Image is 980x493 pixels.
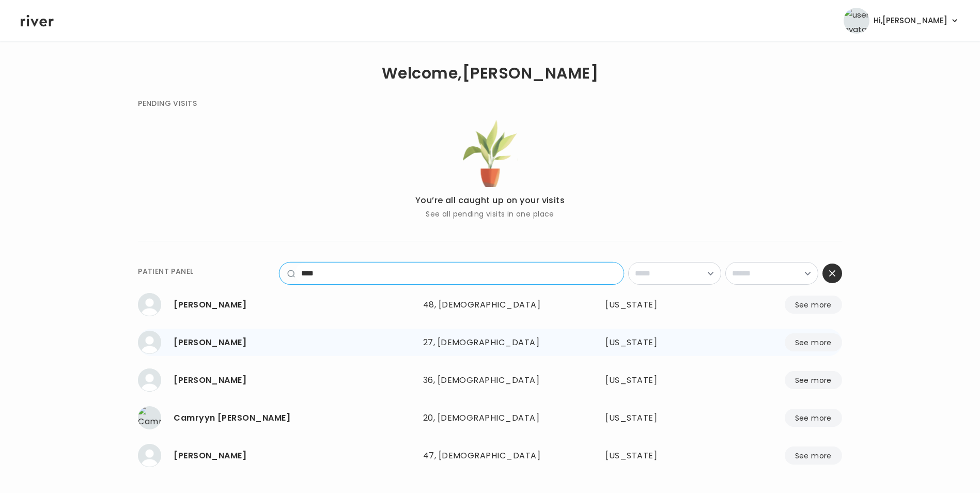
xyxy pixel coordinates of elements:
div: Alabama [605,298,699,312]
img: Alesha McKnight [138,368,161,392]
img: Shamonda Williams [138,444,161,467]
img: KALISHA MCNEESE [138,293,161,316]
div: 47, [DEMOGRAPHIC_DATA] [423,449,557,463]
button: See more [785,371,842,389]
button: See more [785,446,842,465]
div: Camryyn Roanhorse [174,411,415,425]
div: 27, [DEMOGRAPHIC_DATA] [423,335,557,350]
button: user avatarHi,[PERSON_NAME] [844,8,959,34]
button: See more [785,296,842,314]
p: You’re all caught up on your visits [415,193,565,208]
img: Shamoya McIntosh [138,331,161,354]
div: 20, [DEMOGRAPHIC_DATA] [423,411,557,425]
div: 48, [DEMOGRAPHIC_DATA] [423,298,557,312]
div: PATIENT PANEL [138,265,193,278]
button: See more [785,333,842,351]
div: Alesha McKnight [174,373,415,388]
h1: Welcome, [PERSON_NAME] [382,66,598,81]
img: user avatar [844,8,869,34]
span: Hi, [PERSON_NAME] [874,13,947,28]
div: South Carolina [605,449,699,463]
div: KALISHA MCNEESE [174,298,415,312]
img: Camryyn Roanhorse [138,406,161,429]
p: See all pending visits in one place [415,208,565,220]
div: 36, [DEMOGRAPHIC_DATA] [423,373,557,388]
div: Wyoming [605,411,699,425]
div: PENDING VISITS [138,97,197,110]
input: name [295,263,624,284]
div: Shamonda Williams [174,449,415,463]
button: See more [785,409,842,427]
div: Tennessee [605,373,699,388]
div: Shamoya McIntosh [174,335,415,350]
div: Minnesota [605,335,699,350]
